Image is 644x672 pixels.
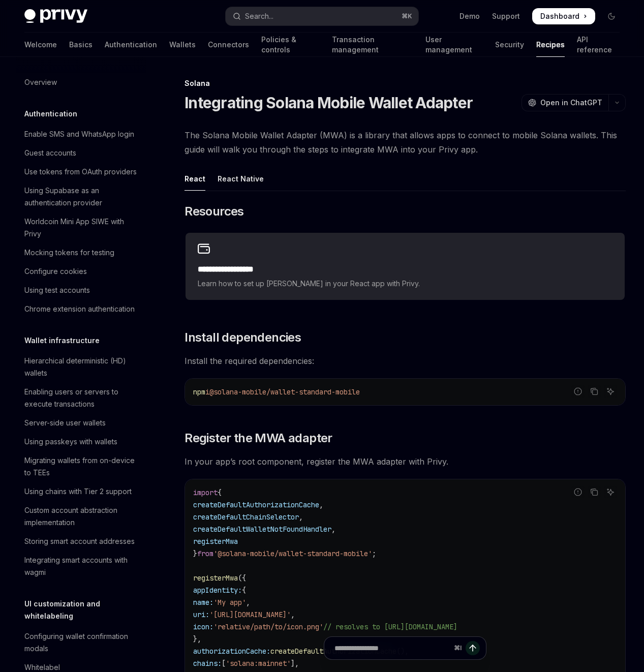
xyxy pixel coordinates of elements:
[402,12,412,20] span: ⌘ K
[213,622,323,631] span: 'relative/path/to/icon.png'
[372,549,376,558] span: ;
[16,383,146,413] a: Enabling users or servers to execute transactions
[245,10,273,22] div: Search...
[16,300,146,318] a: Chrome extension authentication
[536,33,565,57] a: Recipes
[459,11,480,21] a: Demo
[540,11,579,21] span: Dashboard
[197,549,213,558] span: from
[193,488,218,497] span: import
[185,78,626,88] div: Solana
[571,385,585,398] button: Report incorrect code
[185,454,626,469] span: In your app’s root component, register the MWA adapter with Privy.
[193,598,213,607] span: name:
[16,281,146,299] a: Using test accounts
[24,76,57,88] div: Overview
[218,167,264,191] div: React Native
[24,247,114,259] div: Mocking tokens for testing
[16,482,146,501] a: Using chains with Tier 2 support
[24,303,135,315] div: Chrome extension authentication
[16,181,146,212] a: Using Supabase as an authentication provider
[246,598,250,607] span: ,
[16,125,146,143] a: Enable SMS and WhatsApp login
[24,334,100,347] h5: Wallet infrastructure
[24,147,76,159] div: Guest accounts
[425,33,483,57] a: User management
[185,430,332,446] span: Register the MWA adapter
[24,504,140,529] div: Custom account abstraction implementation
[532,8,595,24] a: Dashboard
[213,598,246,607] span: 'My app'
[193,610,209,619] span: uri:
[16,414,146,432] a: Server-side user wallets
[185,94,473,112] h1: Integrating Solana Mobile Wallet Adapter
[193,537,238,546] span: registerMwa
[213,549,372,558] span: '@solana-mobile/wallet-standard-mobile'
[492,11,520,21] a: Support
[24,265,87,278] div: Configure cookies
[604,485,617,499] button: Ask AI
[332,33,413,57] a: Transaction management
[24,630,140,655] div: Configuring wallet confirmation modals
[604,385,617,398] button: Ask AI
[208,33,249,57] a: Connectors
[193,525,331,534] span: createDefaultWalletNotFoundHandler
[24,33,57,57] a: Welcome
[24,355,140,379] div: Hierarchical deterministic (HD) wallets
[331,525,335,534] span: ,
[226,7,419,25] button: Open search
[16,451,146,482] a: Migrating wallets from on-device to TEEs
[198,278,612,290] span: Learn how to set up [PERSON_NAME] in your React app with Privy.
[24,9,87,23] img: dark logo
[185,167,205,191] div: React
[588,385,601,398] button: Copy the contents from the code block
[193,512,299,522] span: createDefaultChainSelector
[16,532,146,551] a: Storing smart account addresses
[16,144,146,162] a: Guest accounts
[105,33,157,57] a: Authentication
[242,586,246,595] span: {
[238,573,246,583] span: ({
[16,262,146,281] a: Configure cookies
[186,233,625,300] a: **** **** **** ***Learn how to set up [PERSON_NAME] in your React app with Privy.
[16,627,146,658] a: Configuring wallet confirmation modals
[588,485,601,499] button: Copy the contents from the code block
[24,108,77,120] h5: Authentication
[185,329,301,346] span: Install dependencies
[193,387,205,396] span: npm
[185,203,244,220] span: Resources
[577,33,620,57] a: API reference
[16,163,146,181] a: Use tokens from OAuth providers
[466,641,480,655] button: Send message
[205,387,209,396] span: i
[319,500,323,509] span: ,
[261,33,320,57] a: Policies & controls
[24,128,134,140] div: Enable SMS and WhatsApp login
[185,354,626,368] span: Install the required dependencies:
[16,433,146,451] a: Using passkeys with wallets
[24,284,90,296] div: Using test accounts
[69,33,93,57] a: Basics
[495,33,524,57] a: Security
[24,386,140,410] div: Enabling users or servers to execute transactions
[24,216,140,240] div: Worldcoin Mini App SIWE with Privy
[16,243,146,262] a: Mocking tokens for testing
[193,500,319,509] span: createDefaultAuthorizationCache
[571,485,585,499] button: Report incorrect code
[299,512,303,522] span: ,
[24,454,140,479] div: Migrating wallets from on-device to TEEs
[16,352,146,382] a: Hierarchical deterministic (HD) wallets
[24,485,132,498] div: Using chains with Tier 2 support
[24,417,106,429] div: Server-side user wallets
[24,598,146,622] h5: UI customization and whitelabeling
[24,554,140,578] div: Integrating smart accounts with wagmi
[193,586,242,595] span: appIdentity:
[334,637,450,659] input: Ask a question...
[193,573,238,583] span: registerMwa
[291,610,295,619] span: ,
[24,436,117,448] div: Using passkeys with wallets
[540,98,602,108] span: Open in ChatGPT
[603,8,620,24] button: Toggle dark mode
[24,535,135,547] div: Storing smart account addresses
[24,166,137,178] div: Use tokens from OAuth providers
